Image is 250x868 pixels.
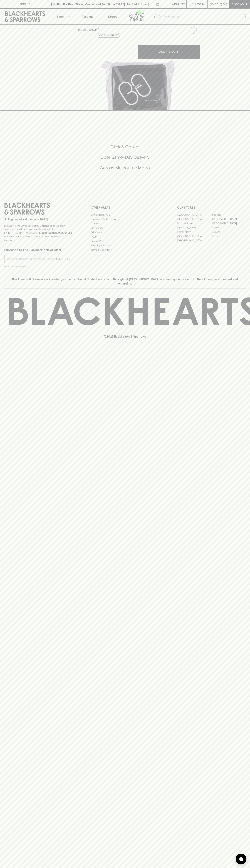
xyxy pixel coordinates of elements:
[211,221,246,225] a: [GEOGRAPHIC_DATA]
[159,50,178,54] p: ADD TO CART
[100,9,125,24] a: Stores
[55,255,73,263] button: SUBSCRIBE
[91,205,159,210] p: OTHER AREAS
[75,37,200,110] img: 34733.png
[91,248,159,252] a: Terms & Conditions
[4,248,73,252] p: Subscribe to The Blackhearts Newsletter
[4,224,73,242] p: It is against the law to sell or supply alcohol to, or to obtain alcohol on behalf of a person un...
[138,45,200,59] button: ADD TO CART
[19,2,31,6] p: FIND US
[211,225,246,230] a: Fitzroy
[4,130,246,189] div: Call to action block
[78,28,86,31] a: HOME
[211,213,246,217] a: Braddon
[50,9,75,24] button: Shop
[4,165,246,171] h5: Across Melbourne Metro
[231,2,247,6] p: Checkout
[91,239,159,243] a: Privacy Policy
[211,217,246,221] a: [GEOGRAPHIC_DATA]
[211,234,246,238] a: Prahran
[75,9,100,24] a: Tastings
[91,230,159,235] a: Gift Cards
[4,154,246,160] h5: Uber Same-Day Delivery
[4,218,73,221] p: Sibling owned and run since [DATE]
[163,14,243,20] input: Try "Pinot noir"
[97,33,120,38] button: Add to wishlist
[224,3,226,5] p: 0
[91,217,159,221] a: Business & Bulk Gifting
[91,243,159,248] a: Shipping Information
[91,221,159,226] a: Careers
[91,235,159,239] a: FAQ's
[177,213,211,217] a: [GEOGRAPHIC_DATA]
[172,2,185,6] p: Wishlist
[177,234,211,238] a: [GEOGRAPHIC_DATA]
[56,14,64,19] p: Shop
[177,225,211,230] a: [PERSON_NAME]
[177,217,211,221] a: [GEOGRAPHIC_DATA]
[177,205,246,210] p: OUR STORES
[7,256,55,262] input: e.g. jane@blackheartsandsparrows.com.au
[4,144,246,150] h5: Click & Collect
[89,28,97,31] a: SHOP
[91,226,159,230] a: Contact Us
[39,231,72,234] strong: Liquor License #32064953
[7,277,243,286] p: Blackhearts & Sparrows acknowledges the traditional Custodians of land throughout [GEOGRAPHIC_DAT...
[177,230,211,234] a: Fitzroy North
[188,26,198,35] button: Add to wishlist
[91,213,159,217] a: Bottle Drop FAQ's
[177,238,211,243] a: [GEOGRAPHIC_DATA]
[211,230,246,234] a: Geelong
[210,2,218,6] p: $0.00
[108,14,117,19] p: Stores
[177,221,211,225] a: Brunswick West
[4,265,73,268] p: We will never spam you
[239,857,243,861] img: bubble-icon
[82,14,93,19] p: Tastings
[56,257,71,261] p: SUBSCRIBE
[195,2,204,6] p: Login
